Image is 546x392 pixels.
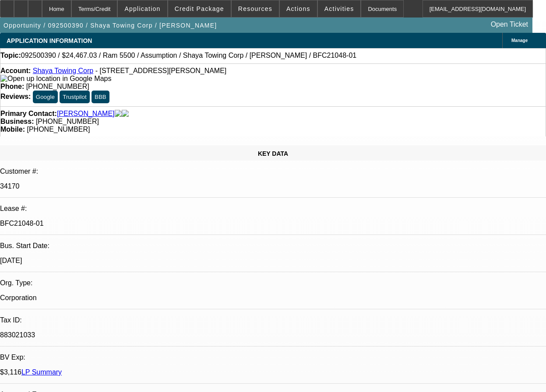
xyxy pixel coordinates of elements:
[33,67,93,74] a: Shaya Towing Corp
[286,5,310,12] span: Actions
[26,83,89,90] span: [PHONE_NUMBER]
[92,91,109,103] button: BBB
[0,75,111,83] img: Open up location in Google Maps
[324,5,354,12] span: Activities
[0,110,57,118] strong: Primary Contact:
[258,150,288,157] span: KEY DATA
[280,0,317,17] button: Actions
[36,118,99,125] span: [PHONE_NUMBER]
[21,52,356,59] span: 092500390 / $24,467.03 / Ram 5500 / Assumption / Shaya Towing Corp / [PERSON_NAME] / BFC21048-01
[0,52,21,59] strong: Topic:
[27,126,90,133] span: [PHONE_NUMBER]
[0,126,25,133] strong: Mobile:
[0,67,31,74] strong: Account:
[4,22,217,29] span: Opportunity / 092500390 / Shaya Towing Corp / [PERSON_NAME]
[238,5,272,12] span: Resources
[511,38,528,43] span: Manage
[232,0,279,17] button: Resources
[0,93,31,100] strong: Reviews:
[175,5,224,12] span: Credit Package
[318,0,361,17] button: Activities
[57,110,115,118] a: [PERSON_NAME]
[124,5,160,12] span: Application
[487,17,532,32] a: Open Ticket
[0,83,24,90] strong: Phone:
[21,368,62,376] a: LP Summary
[115,110,122,118] img: facebook-icon.png
[60,91,89,103] button: Trustpilot
[122,110,129,118] img: linkedin-icon.png
[33,91,58,103] button: Google
[7,37,92,44] span: APPLICATION INFORMATION
[118,0,167,17] button: Application
[168,0,231,17] button: Credit Package
[0,118,34,125] strong: Business:
[95,67,227,74] span: - [STREET_ADDRESS][PERSON_NAME]
[0,75,111,82] a: View Google Maps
